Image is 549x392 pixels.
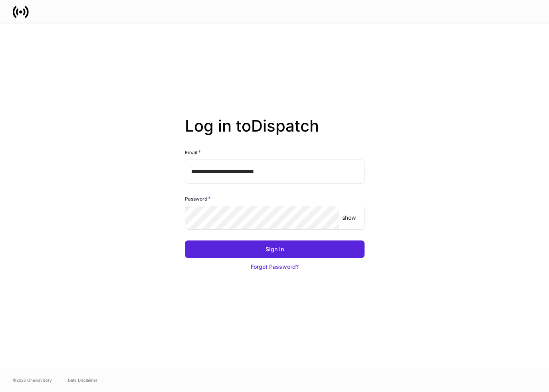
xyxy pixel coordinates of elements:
p: show [342,214,356,222]
h6: Email [185,148,201,156]
div: Sign In [266,245,284,253]
span: © 2025 OneAdvisory [13,377,52,383]
button: Sign In [185,240,365,258]
h2: Log in to Dispatch [185,116,365,148]
div: Forgot Password? [251,263,299,271]
button: Forgot Password? [185,258,365,276]
h6: Password [185,195,211,203]
a: Data Disclaimer [68,377,97,383]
